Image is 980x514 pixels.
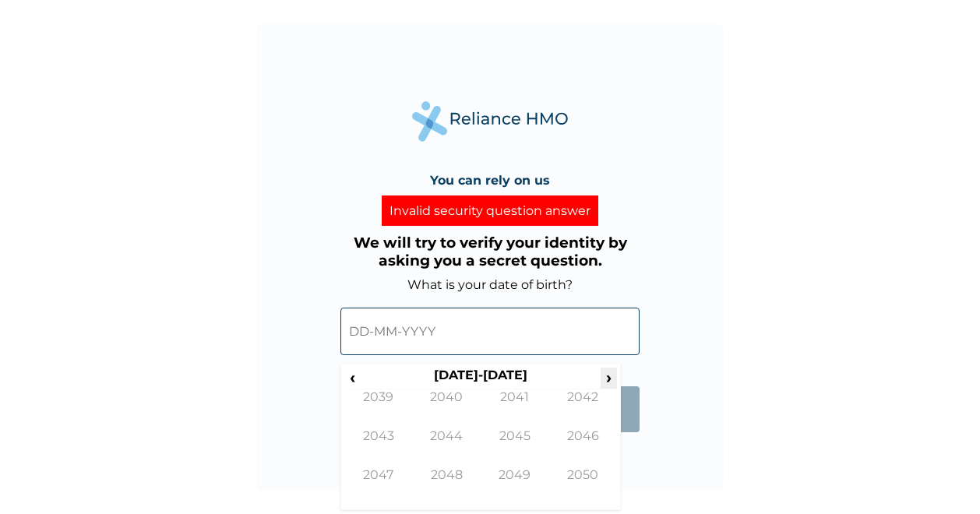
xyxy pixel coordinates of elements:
[382,195,598,226] div: Invalid security question answer
[344,368,361,387] span: ‹
[549,467,618,506] td: 2050
[344,389,413,428] td: 2039
[361,368,600,389] th: [DATE]-[DATE]
[407,277,573,292] label: What is your date of birth?
[413,389,481,428] td: 2040
[344,428,413,467] td: 2043
[413,428,481,467] td: 2044
[340,234,640,269] h3: We will try to verify your identity by asking you a secret question.
[481,428,549,467] td: 2045
[549,428,618,467] td: 2046
[340,308,640,355] input: DD-MM-YYYY
[344,467,413,506] td: 2047
[481,389,549,428] td: 2041
[412,101,568,141] img: Reliance Health's Logo
[549,389,618,428] td: 2042
[601,368,618,387] span: ›
[481,467,549,506] td: 2049
[413,467,481,506] td: 2048
[430,173,550,188] h4: You can rely on us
